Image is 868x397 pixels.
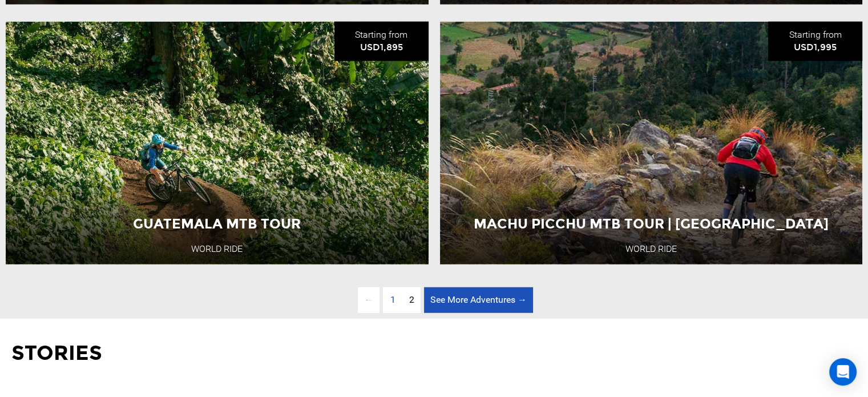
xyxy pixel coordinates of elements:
span: 1 [384,287,402,313]
span: ← [358,287,380,313]
p: Stories [11,339,857,368]
ul: Pagination [335,287,533,313]
a: See More Adventures → page [424,287,533,313]
div: Open Intercom Messenger [829,358,857,386]
span: 2 [409,294,414,305]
